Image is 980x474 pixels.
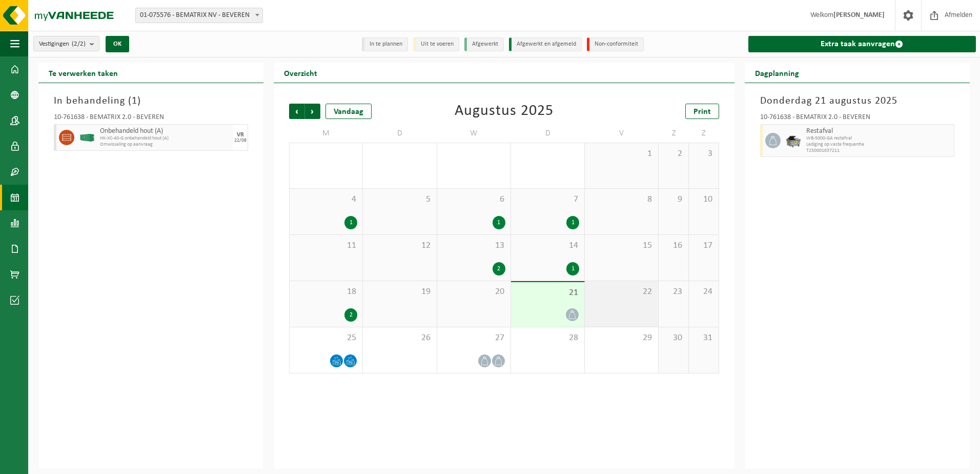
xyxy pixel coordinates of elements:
[442,286,505,298] span: 20
[694,286,713,298] span: 24
[100,127,230,135] span: Onbehandeld hout (A)
[516,240,579,251] span: 14
[685,104,719,119] a: Print
[659,124,689,143] td: Z
[585,124,659,143] td: V
[289,124,363,143] td: M
[54,114,248,124] div: 10-761638 - BEMATRIX 2.0 - BEVEREN
[493,216,505,229] div: 1
[516,287,579,299] span: 21
[590,286,653,298] span: 22
[694,240,713,251] span: 17
[590,194,653,205] span: 8
[363,124,437,143] td: D
[694,148,713,160] span: 3
[38,63,128,83] h2: Te verwerken taken
[237,132,244,138] div: VR
[664,148,683,160] span: 2
[664,240,683,251] span: 16
[325,104,372,119] div: Vandaag
[694,194,713,205] span: 10
[694,332,713,344] span: 31
[295,240,357,251] span: 11
[442,240,505,251] span: 13
[806,127,951,135] span: Restafval
[136,8,262,23] span: 01-075576 - BEMATRIX NV - BEVEREN
[305,104,320,119] span: Volgende
[464,37,504,51] li: Afgewerkt
[54,93,248,109] h3: In behandeling ( )
[786,133,801,148] img: WB-5000-GAL-GY-01
[760,93,954,109] h3: Donderdag 21 augustus 2025
[368,332,431,344] span: 26
[295,194,357,205] span: 4
[368,194,431,205] span: 5
[289,104,304,119] span: Vorige
[511,124,585,143] td: D
[234,138,247,143] div: 22/08
[664,194,683,205] span: 9
[516,332,579,344] span: 28
[442,194,505,205] span: 6
[368,240,431,251] span: 12
[566,216,579,229] div: 1
[833,11,885,19] strong: [PERSON_NAME]
[590,240,653,251] span: 15
[587,37,644,51] li: Non-conformiteit
[39,36,86,52] span: Vestigingen
[135,8,263,23] span: 01-075576 - BEMATRIX NV - BEVEREN
[664,332,683,344] span: 30
[590,148,653,160] span: 1
[100,135,230,142] span: HK-XC-40-G onbehandeld hout (A)
[106,36,129,52] button: OK
[455,104,554,119] div: Augustus 2025
[437,124,511,143] td: W
[664,286,683,298] span: 23
[590,332,653,344] span: 29
[806,148,951,154] span: T250001637211
[33,36,99,51] button: Vestigingen(2/2)
[442,332,505,344] span: 27
[295,286,357,298] span: 18
[132,96,137,106] span: 1
[566,262,579,275] div: 1
[79,134,95,142] img: HK-XC-40-GN-00
[748,36,976,52] a: Extra taak aanvragen
[745,63,809,83] h2: Dagplanning
[274,63,328,83] h2: Overzicht
[516,194,579,205] span: 7
[509,37,582,51] li: Afgewerkt en afgemeld
[344,308,357,322] div: 2
[72,41,86,47] count: (2/2)
[689,124,719,143] td: Z
[693,108,711,116] span: Print
[362,37,408,51] li: In te plannen
[344,216,357,229] div: 1
[368,286,431,298] span: 19
[493,262,505,275] div: 2
[295,332,357,344] span: 25
[806,135,951,142] span: WB-5000-GA restafval
[413,37,459,51] li: Uit te voeren
[100,142,230,148] span: Omwisseling op aanvraag
[806,142,951,148] span: Lediging op vaste frequentie
[760,114,954,124] div: 10-761638 - BEMATRIX 2.0 - BEVEREN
